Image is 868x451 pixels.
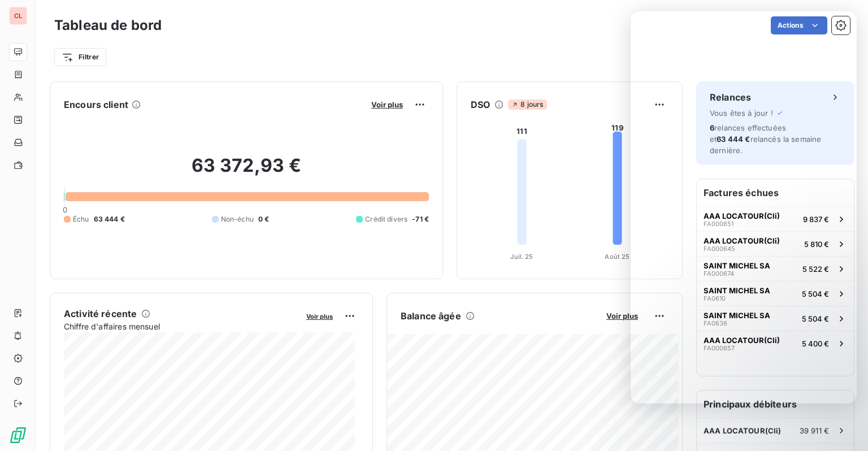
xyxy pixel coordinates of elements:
[54,15,162,36] h3: Tableau de bord
[9,426,27,444] img: Logo LeanPay
[605,253,630,261] tspan: Août 25
[800,426,829,435] span: 39 911 €
[73,214,89,224] span: Échu
[63,205,67,214] span: 0
[64,320,298,332] span: Chiffre d'affaires mensuel
[371,100,403,109] span: Voir plus
[603,311,641,321] button: Voir plus
[830,413,857,440] iframe: Intercom live chat
[9,7,27,25] div: CL
[303,311,336,321] button: Voir plus
[365,214,407,224] span: Crédit divers
[508,99,546,110] span: 8 jours
[64,154,429,188] h2: 63 372,93 €
[401,309,461,323] h6: Balance âgée
[510,253,533,261] tspan: Juil. 25
[221,214,254,224] span: Non-échu
[631,11,857,404] iframe: Intercom live chat
[64,98,128,111] h6: Encours client
[368,99,406,110] button: Voir plus
[258,214,269,224] span: 0 €
[606,311,638,320] span: Voir plus
[306,313,333,320] span: Voir plus
[64,307,137,320] h6: Activité récente
[94,214,125,224] span: 63 444 €
[412,214,429,224] span: -71 €
[54,48,106,66] button: Filtrer
[704,426,782,435] span: AAA LOCATOUR(Cli)
[471,98,490,111] h6: DSO
[697,391,854,418] h6: Principaux débiteurs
